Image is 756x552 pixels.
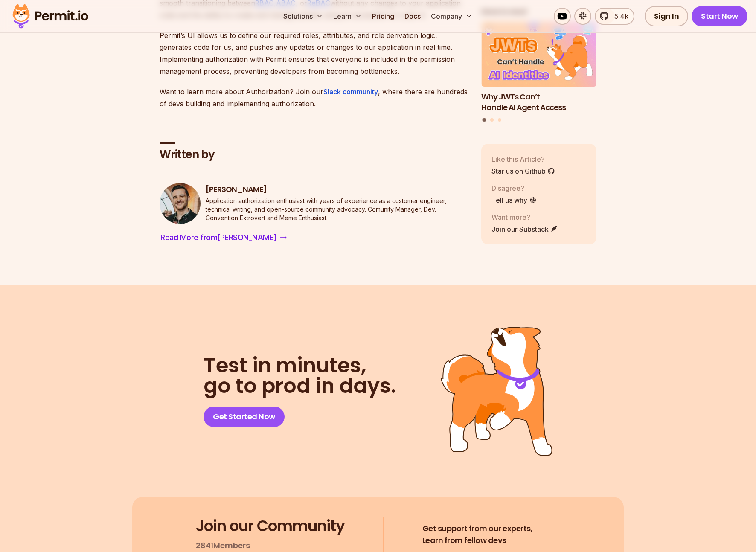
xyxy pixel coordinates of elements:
div: Posts [481,22,596,123]
button: Company [427,8,476,25]
p: Application authorization enthusiast with years of experience as a customer engineer, technical w... [206,197,468,222]
p: Want more? [491,212,558,222]
a: Docs [401,8,424,25]
a: Read More from[PERSON_NAME] [160,231,288,244]
button: Go to slide 3 [498,118,501,122]
a: Start Now [692,6,747,26]
a: 5.4k [595,8,634,25]
p: 2841 Members [196,540,250,552]
img: Why JWTs Can’t Handle AI Agent Access [481,22,596,87]
p: Disagree? [491,183,537,193]
li: 1 of 3 [481,22,596,113]
a: Tell us why [491,195,537,205]
h3: Join our Community [196,517,345,535]
a: Star us on Github [491,166,555,176]
a: Join our Substack [491,224,558,234]
a: Pricing [369,8,398,25]
a: Why JWTs Can’t Handle AI Agent AccessWhy JWTs Can’t Handle AI Agent Access [481,22,596,113]
span: 5.4k [609,11,628,21]
a: Slack community [323,87,378,96]
span: Read More from [PERSON_NAME] [160,232,276,244]
h2: Written by [160,147,468,163]
img: Daniel Bass [160,183,201,224]
h2: go to prod in days. [204,355,396,396]
img: Permit logo [9,2,92,31]
p: Want to learn more about Authorization? Join our , where there are hundreds of devs building and ... [160,86,468,110]
span: Get support from our experts, [422,523,533,535]
a: Get Started Now [204,407,285,427]
a: Sign In [645,6,689,26]
p: Like this Article? [491,154,555,164]
button: Solutions [280,8,326,25]
p: Permit’s UI allows us to define our required roles, attributes, and role derivation logic, genera... [160,29,468,77]
h3: Why JWTs Can’t Handle AI Agent Access [481,92,596,113]
button: Go to slide 1 [483,118,486,122]
button: Learn [330,8,365,25]
h3: [PERSON_NAME] [206,184,468,195]
span: Test in minutes, [204,355,396,376]
button: Go to slide 2 [490,118,494,122]
h4: Learn from fellow devs [422,523,533,546]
